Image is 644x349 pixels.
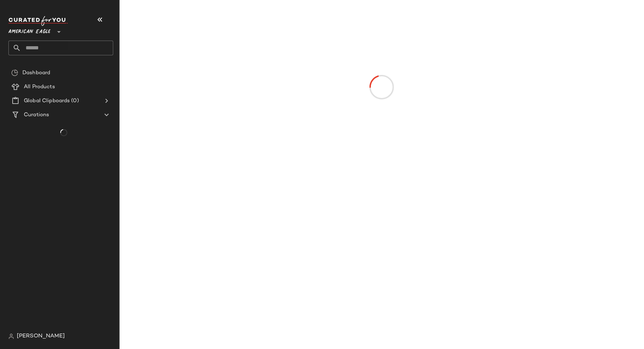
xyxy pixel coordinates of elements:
img: svg%3e [11,69,18,76]
span: Curations [24,111,49,119]
span: Dashboard [22,69,50,77]
span: All Products [24,83,55,91]
img: cfy_white_logo.C9jOOHJF.svg [8,16,68,26]
span: American Eagle [8,24,50,36]
span: Global Clipboards [24,97,70,105]
span: (0) [70,97,79,105]
img: svg%3e [8,334,14,339]
span: [PERSON_NAME] [17,332,65,341]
